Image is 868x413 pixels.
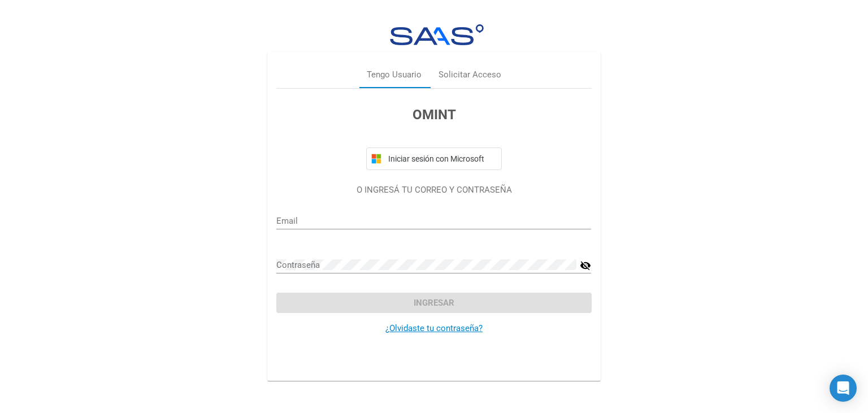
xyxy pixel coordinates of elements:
[439,68,501,81] div: Solicitar Acceso
[276,184,591,197] p: O INGRESÁ TU CORREO Y CONTRASEÑA
[276,293,591,313] button: Ingresar
[414,298,454,308] span: Ingresar
[366,147,502,170] button: Iniciar sesión con Microsoft
[830,375,857,402] div: Open Intercom Messenger
[276,105,591,125] h3: OMINT
[386,154,497,163] span: Iniciar sesión con Microsoft
[367,68,422,81] div: Tengo Usuario
[385,323,483,333] a: ¿Olvidaste tu contraseña?
[580,259,591,272] mat-icon: visibility_off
